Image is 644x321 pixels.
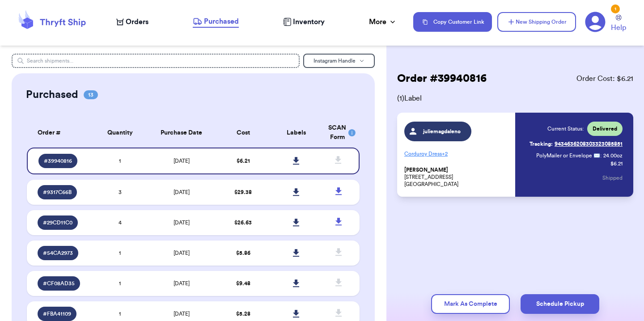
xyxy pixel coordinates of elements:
span: ( 1 ) Label [397,93,633,104]
span: Help [611,22,626,33]
span: 24.00 oz [603,152,623,159]
span: 3 [119,190,122,195]
a: Help [611,15,626,33]
a: Inventory [283,17,325,27]
span: # 9317C66B [43,189,72,196]
h2: Order # 39940816 [397,72,487,86]
a: Tracking:9434636208303323085851 [530,137,623,151]
span: + 2 [442,151,448,156]
span: # 39940816 [44,157,72,165]
th: Quantity [93,118,147,148]
span: Order Cost: $ 6.21 [576,73,633,84]
a: 1 [585,12,606,32]
span: $ 5.86 [236,250,250,256]
span: Inventory [293,17,325,27]
span: : [600,152,602,159]
a: Purchased [193,16,239,28]
span: 1 [119,311,121,317]
button: Instagram Handle [303,54,375,68]
span: juliemagdaleno [421,128,463,135]
div: More [369,17,397,27]
span: # CF08AD35 [43,280,75,287]
span: 1 [119,158,121,164]
div: SCAN Form [328,123,349,142]
p: $ 6.21 [610,160,623,167]
span: [DATE] [174,281,190,286]
th: Order # [27,118,93,148]
span: $ 5.28 [236,311,250,317]
div: 1 [611,4,620,13]
button: New Shipping Order [497,12,576,32]
p: [STREET_ADDRESS] [GEOGRAPHIC_DATA] [404,166,510,188]
a: Orders [116,17,148,27]
span: [DATE] [174,311,190,317]
span: 4 [119,220,122,225]
span: Current Status: [547,125,584,132]
span: $ 6.21 [237,158,250,164]
span: [DATE] [174,220,190,225]
span: 1 [119,281,121,286]
span: [PERSON_NAME] [404,167,448,173]
input: Search shipments... [12,54,300,68]
span: Delivered [593,125,617,132]
th: Cost [216,118,270,148]
p: Corduroy Dress [404,147,510,161]
span: [DATE] [174,190,190,195]
th: Purchase Date [147,118,216,148]
button: Mark As Complete [431,294,510,314]
span: $ 26.63 [234,220,252,225]
span: Instagram Handle [314,58,356,63]
span: Purchased [204,16,239,27]
span: 13 [84,90,98,99]
h2: Purchased [26,88,78,102]
button: Copy Customer Link [413,12,492,32]
button: Shipped [602,168,623,188]
span: [DATE] [174,250,190,256]
span: PolyMailer or Envelope ✉️ [536,153,600,158]
span: [DATE] [174,158,190,164]
span: # 29CD11C0 [43,219,72,226]
span: # FBA41109 [43,310,71,317]
span: 1 [119,250,121,256]
th: Labels [270,118,323,148]
span: Tracking: [530,140,553,148]
span: $ 29.38 [234,190,252,195]
button: Schedule Pickup [521,294,599,314]
span: # 54CA2973 [43,249,73,257]
span: $ 9.48 [236,281,250,286]
span: Orders [126,17,148,27]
